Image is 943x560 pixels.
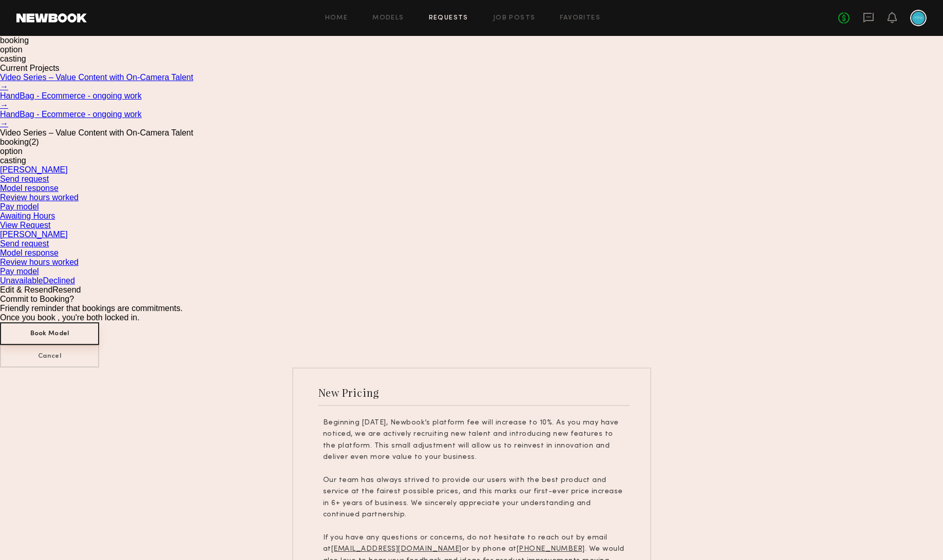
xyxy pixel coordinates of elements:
[29,138,39,146] span: (2)
[52,285,81,294] span: Resend
[323,417,625,464] p: Beginning [DATE], Newbook’s platform fee will increase to 10%. As you may have noticed, we are ac...
[493,15,536,22] a: Job Posts
[372,15,404,22] a: Models
[331,546,462,552] u: [EMAIL_ADDRESS][DOMAIN_NAME]
[323,475,625,521] p: Our team has always strived to provide our users with the best product and service at the fairest...
[560,15,600,22] a: Favorites
[517,546,585,552] u: [PHONE_NUMBER]
[325,15,348,22] a: Home
[429,15,468,22] a: Requests
[318,385,380,399] div: New Pricing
